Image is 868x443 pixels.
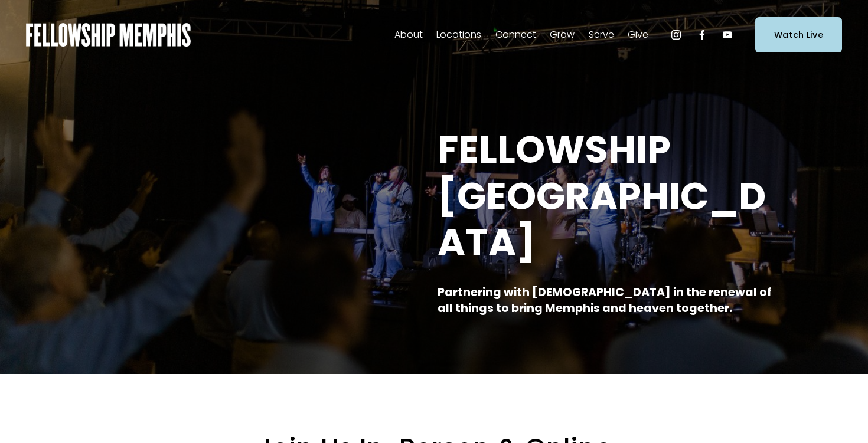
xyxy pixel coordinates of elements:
[438,284,774,316] strong: Partnering with [DEMOGRAPHIC_DATA] in the renewal of all things to bring Memphis and heaven toget...
[628,27,648,44] span: Give
[589,25,614,44] a: folder dropdown
[394,25,423,44] a: folder dropdown
[628,25,648,44] a: folder dropdown
[550,25,575,44] a: folder dropdown
[696,29,708,41] a: Facebook
[550,27,575,44] span: Grow
[755,17,842,52] a: Watch Live
[589,27,614,44] span: Serve
[26,23,191,47] img: Fellowship Memphis
[670,29,682,41] a: Instagram
[495,25,536,44] a: folder dropdown
[436,25,481,44] a: folder dropdown
[394,27,423,44] span: About
[438,123,766,269] strong: FELLOWSHIP [GEOGRAPHIC_DATA]
[722,29,733,41] a: YouTube
[495,27,536,44] span: Connect
[436,27,481,44] span: Locations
